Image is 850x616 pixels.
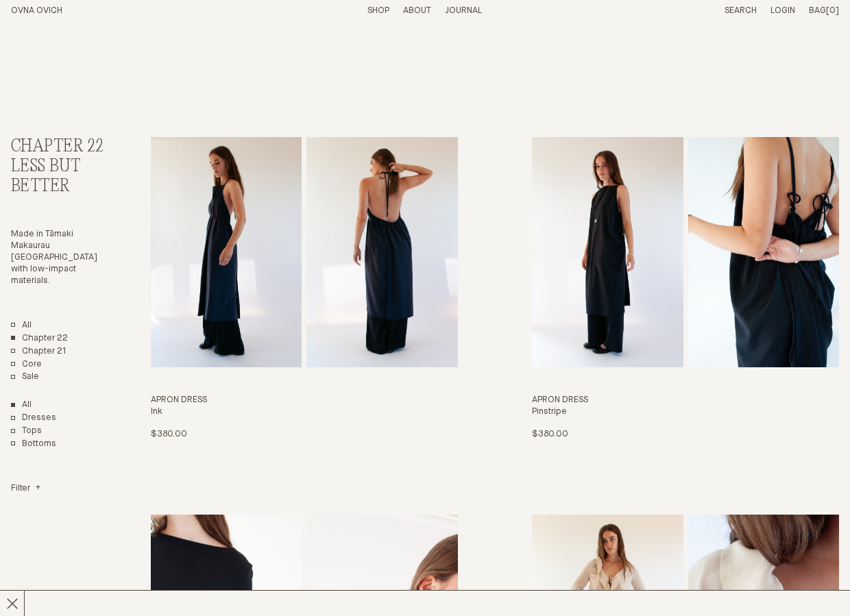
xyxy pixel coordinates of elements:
a: Apron Dress [532,137,839,441]
h4: Pinstripe [532,406,839,418]
span: [0] [826,6,839,15]
a: Show All [11,399,32,411]
a: Search [725,6,757,15]
h4: Ink [151,406,458,418]
a: Bottoms [11,439,56,450]
a: All [11,320,32,332]
a: Core [11,359,42,371]
span: $380.00 [151,430,187,439]
img: Apron Dress [151,137,302,367]
a: Sale [11,371,39,383]
span: $380.00 [532,430,568,439]
a: Tops [11,426,42,437]
p: Made in Tāmaki Makaurau [GEOGRAPHIC_DATA] with low-impact materials. [11,229,105,286]
h2: Chapter 22 [11,137,105,157]
h3: Apron Dress [151,395,458,406]
h3: Apron Dress [532,395,839,406]
a: Chapter 22 [11,333,68,345]
a: Chapter 21 [11,346,66,358]
a: Home [11,6,62,15]
summary: Filter [11,483,40,495]
a: Login [770,6,795,15]
a: Apron Dress [151,137,458,441]
a: Dresses [11,412,56,424]
a: Journal [445,6,482,15]
img: Apron Dress [532,137,683,367]
h3: Less But Better [11,157,105,197]
span: Bag [809,6,826,15]
a: Shop [367,6,389,15]
summary: About [403,5,431,17]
